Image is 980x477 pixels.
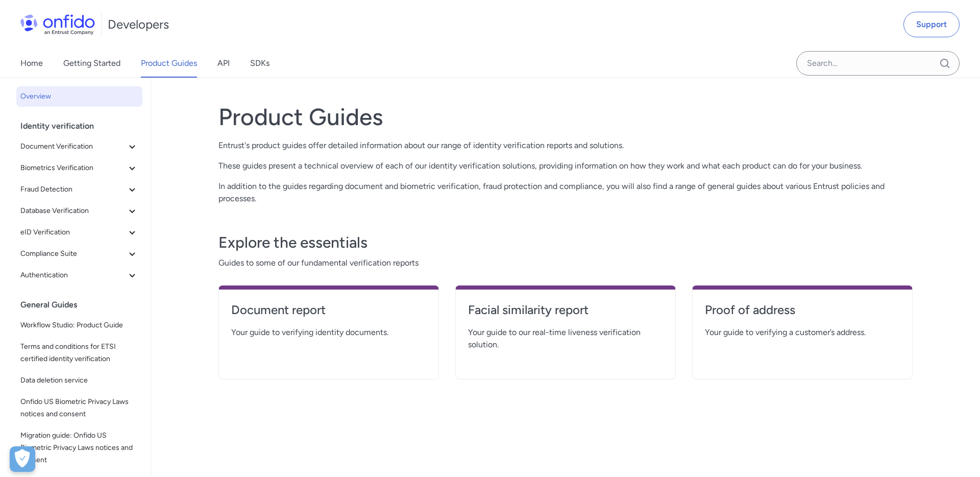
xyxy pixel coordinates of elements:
a: Proof of address [705,302,900,326]
h4: Proof of address [705,302,900,318]
a: API [217,49,230,78]
p: These guides present a technical overview of each of our identity verification solutions, providi... [218,160,913,172]
h4: Document report [231,302,426,318]
div: Identity verification [20,116,146,136]
a: SDKs [250,49,269,78]
a: Document report [231,302,426,326]
a: Support [903,12,960,37]
button: eID Verification [16,222,142,243]
a: Getting Started [63,49,120,78]
span: Your guide to verifying a customer’s address. [705,326,900,339]
img: Onfido Logo [20,14,95,35]
h3: Explore the essentials [218,232,913,253]
a: Data deletion service [16,370,142,391]
span: Terms and conditions for ETSI certified identity verification [20,341,138,365]
span: Your guide to our real-time liveness verification solution. [468,326,663,351]
div: General Guides [20,295,146,315]
span: Authentication [20,269,126,281]
button: Fraud Detection [16,179,142,200]
span: Workflow Studio: Product Guide [20,319,138,331]
p: Entrust's product guides offer detailed information about our range of identity verification repo... [218,139,913,152]
span: Guides to some of our fundamental verification reports [218,257,913,269]
h4: Facial similarity report [468,302,663,318]
a: Facial similarity report [468,302,663,326]
a: Product Guides [141,49,197,78]
span: Compliance Suite [20,248,126,260]
button: Compliance Suite [16,244,142,264]
span: Fraud Detection [20,183,126,196]
span: Data deletion service [20,374,138,387]
div: Cookie Preferences [10,446,35,472]
span: Your guide to verifying identity documents. [231,326,426,339]
span: Biometrics Verification [20,162,126,174]
span: Database Verification [20,205,126,217]
h1: Developers [108,16,169,33]
a: Home [20,49,43,78]
button: Database Verification [16,201,142,221]
a: Overview [16,86,142,107]
a: Migration guide: Onfido US Biometric Privacy Laws notices and consent [16,425,142,470]
button: Document Verification [16,136,142,157]
a: Onfido US Biometric Privacy Laws notices and consent [16,392,142,424]
a: Terms and conditions for ETSI certified identity verification [16,337,142,369]
span: Onfido US Biometric Privacy Laws notices and consent [20,396,138,420]
h1: Product Guides [218,103,913,131]
span: Migration guide: Onfido US Biometric Privacy Laws notices and consent [20,430,138,466]
span: Overview [20,90,138,103]
button: Authentication [16,265,142,285]
a: Workflow Studio: Product Guide [16,315,142,336]
p: In addition to the guides regarding document and biometric verification, fraud protection and com... [218,180,913,205]
span: eID Verification [20,226,126,238]
input: Onfido search input field [796,51,960,76]
span: Document Verification [20,140,126,153]
button: Open Preferences [10,446,35,472]
button: Biometrics Verification [16,158,142,178]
